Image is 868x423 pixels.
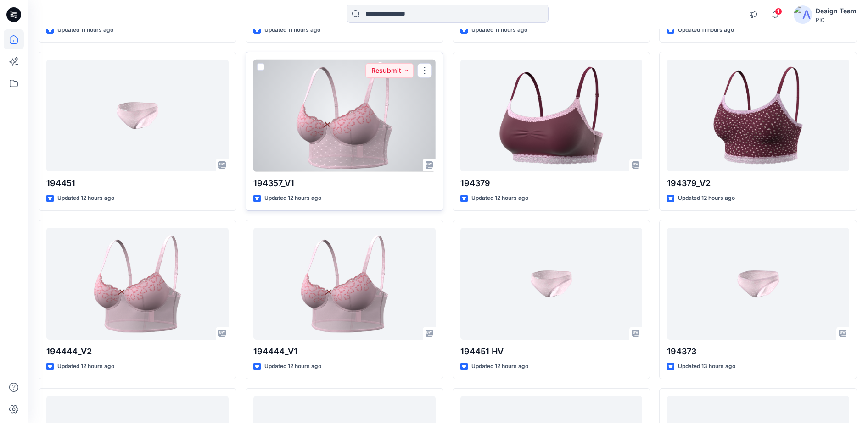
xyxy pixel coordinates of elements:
[471,25,527,35] p: Updated 11 hours ago
[471,193,528,203] p: Updated 12 hours ago
[57,25,113,35] p: Updated 11 hours ago
[46,60,229,172] a: 194451
[816,16,857,23] div: PIC
[794,5,812,24] img: avatar
[264,193,321,203] p: Updated 12 hours ago
[46,177,229,190] p: 194451
[57,362,114,371] p: Updated 12 hours ago
[678,193,735,203] p: Updated 12 hours ago
[775,8,782,15] span: 1
[46,345,229,358] p: 194444_V2
[667,345,849,358] p: 194373
[678,362,735,371] p: Updated 13 hours ago
[57,193,114,203] p: Updated 12 hours ago
[460,345,643,358] p: 194451 HV
[253,60,436,172] a: 194357_V1
[253,228,436,340] a: 194444_V1
[816,5,857,16] div: Design Team
[253,177,436,190] p: 194357_V1
[471,362,528,371] p: Updated 12 hours ago
[460,60,643,172] a: 194379
[667,60,849,172] a: 194379_V2
[460,228,643,340] a: 194451 HV
[667,177,849,190] p: 194379_V2
[46,228,229,340] a: 194444_V2
[264,362,321,371] p: Updated 12 hours ago
[460,177,643,190] p: 194379
[264,25,320,35] p: Updated 11 hours ago
[667,228,849,340] a: 194373
[253,345,436,358] p: 194444_V1
[678,25,734,35] p: Updated 11 hours ago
